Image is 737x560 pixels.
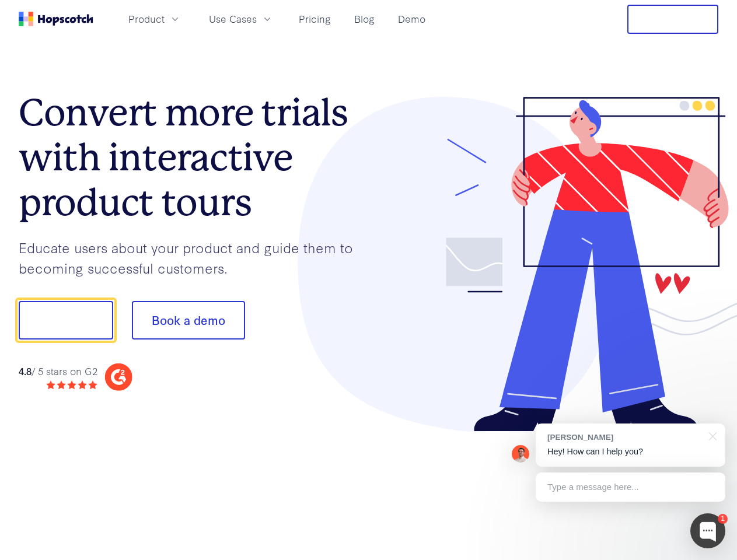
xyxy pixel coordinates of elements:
button: Product [121,9,188,29]
div: / 5 stars on G2 [19,364,97,379]
button: Use Cases [202,9,280,29]
a: Pricing [294,9,336,29]
p: Hey! How can I help you? [547,446,714,458]
a: Home [19,12,93,26]
div: [PERSON_NAME] [547,432,702,443]
a: Demo [393,9,430,29]
button: Show me! [19,301,113,339]
span: Use Cases [209,12,257,26]
a: Blog [350,9,379,29]
img: Mark Spera [512,445,529,463]
button: Book a demo [132,301,245,339]
p: Educate users about your product and guide them to becoming successful customers. [19,237,369,278]
strong: 4.8 [19,364,32,377]
span: Product [128,12,165,26]
div: Type a message here... [536,473,725,502]
button: Free Trial [627,5,718,34]
h1: Convert more trials with interactive product tours [19,90,369,225]
div: 1 [718,514,728,524]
